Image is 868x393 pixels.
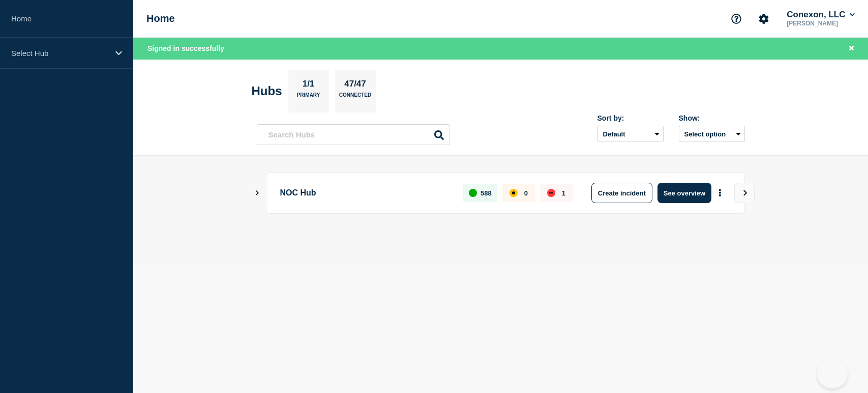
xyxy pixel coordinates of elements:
button: Account settings [753,8,774,30]
span: Signed in successfully [147,44,224,52]
button: Select option [679,126,745,142]
p: [PERSON_NAME] [785,20,857,27]
p: Primary [297,92,320,103]
p: Connected [339,92,371,103]
p: 47/47 [341,79,370,92]
p: 1 [562,189,565,197]
h1: Home [146,13,175,24]
button: Create incident [591,183,652,203]
p: 0 [524,189,528,197]
p: 1/1 [298,79,318,92]
h2: Hubs [252,84,282,98]
button: Close banner [845,43,858,54]
div: up [469,189,477,197]
button: Support [726,8,747,30]
div: Show: [679,114,745,122]
p: NOC Hub [280,183,452,203]
div: down [547,189,555,197]
iframe: Help Scout Beacon - Open [817,358,848,388]
button: Conexon, LLC [785,10,857,20]
select: Sort by [597,126,664,142]
div: affected [510,189,518,197]
button: See overview [657,183,711,203]
button: Show Connected Hubs [255,189,260,197]
input: Search Hubs [257,124,450,145]
div: Sort by: [597,114,664,122]
button: More actions [713,184,727,203]
p: Select Hub [11,49,109,58]
button: View [734,183,755,203]
p: 588 [481,189,492,197]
